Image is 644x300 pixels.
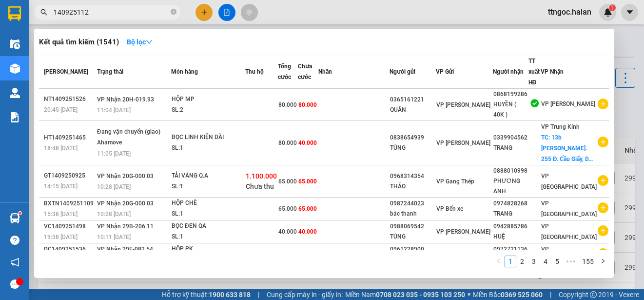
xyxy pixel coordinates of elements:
[390,171,435,181] div: 0968314354
[540,256,551,267] li: 4
[493,89,528,100] div: 0868199286
[298,228,317,235] span: 40.000
[97,246,153,253] span: VP Nhận 29E-082.54
[97,127,170,138] div: Đang vận chuyển (giao)
[44,211,78,218] span: 15:38 [DATE]
[172,232,245,242] div: SL: 1
[97,183,131,190] span: 10:28 [DATE]
[541,223,597,240] span: VP [GEOGRAPHIC_DATA]
[19,212,21,215] sup: 1
[298,178,317,185] span: 65.000
[278,140,297,146] span: 80.000
[278,63,291,80] span: Tổng cước
[552,256,563,267] a: 5
[436,205,463,212] span: VP Bến xe
[171,8,176,17] span: close-circle
[10,112,20,122] img: solution-icon
[40,9,47,16] span: search
[551,256,563,267] li: 5
[172,94,245,105] div: HỘP MP
[563,256,579,267] span: •••
[493,244,528,255] div: 0972721136
[278,101,297,108] span: 80.000
[436,68,454,75] span: VP Gửi
[97,234,131,240] span: 10:11 [DATE]
[390,68,415,75] span: Người gửi
[493,68,524,75] span: Người nhận
[493,143,528,153] div: TRANG
[97,211,131,218] span: 10:28 [DATE]
[172,171,245,181] div: TẢI VÀNG Q.A
[10,63,20,74] img: warehouse-icon
[44,171,94,181] div: GT1409250925
[44,199,94,209] div: BXTN1409251109
[597,256,609,267] li: Next Page
[541,123,580,130] span: VP Trung Kính
[528,256,539,267] a: 3
[97,223,154,230] span: VP Nhận 29B-206.11
[44,145,78,152] span: 18:48 [DATE]
[278,228,297,235] span: 40.000
[598,175,608,186] span: plus-circle
[600,258,606,264] span: right
[493,199,528,209] div: 0974828268
[127,38,153,46] strong: Bộ lọc
[10,213,20,223] img: warehouse-icon
[436,101,490,108] span: VP [PERSON_NAME]
[493,256,505,267] li: Previous Page
[517,256,527,267] a: 2
[598,137,608,147] span: plus-circle
[493,176,528,197] div: PHƯƠNG ANH
[44,106,78,113] span: 20:45 [DATE]
[579,256,597,267] li: 155
[598,202,608,213] span: plus-circle
[172,221,245,232] div: BỌC ĐEN QA
[390,133,435,143] div: 0838654939
[390,105,435,115] div: QUÂN
[97,173,154,180] span: VP Nhận 20G-000.03
[436,178,474,185] span: VP Gang Thép
[172,198,245,209] div: HỘP CHÈ
[493,232,528,242] div: HUỆ
[496,258,502,264] span: left
[278,205,297,212] span: 65.000
[540,256,551,267] a: 4
[44,221,94,232] div: VC1409251498
[493,166,528,176] div: 0888010998
[541,200,597,218] span: VP [GEOGRAPHIC_DATA]
[516,256,528,267] li: 2
[172,105,245,116] div: SL: 2
[10,88,20,98] img: warehouse-icon
[436,228,490,235] span: VP [PERSON_NAME]
[528,256,540,267] li: 3
[146,39,153,45] span: down
[172,209,245,220] div: SL: 1
[44,133,94,143] div: HT1409251465
[541,100,595,107] span: VP [PERSON_NAME]
[10,39,20,49] img: warehouse-icon
[246,172,277,180] span: 1.100.000
[54,7,169,18] input: Tìm tên, số ĐT hoặc mã đơn
[505,256,516,267] li: 1
[541,173,597,190] span: VP [GEOGRAPHIC_DATA]
[598,225,608,236] span: plus-circle
[97,138,170,148] div: Ahamove
[97,96,154,103] span: VP Nhận 20H-019.93
[390,232,435,242] div: TÙNG
[97,68,123,75] span: Trạng thái
[493,209,528,219] div: TRANG
[44,68,88,75] span: [PERSON_NAME]
[390,199,435,209] div: 0987244023
[10,236,20,245] span: question-circle
[493,133,528,143] div: 0339904562
[563,256,579,267] li: Next 5 Pages
[298,101,317,108] span: 80.000
[97,107,131,114] span: 11:04 [DATE]
[39,37,119,47] h3: Kết quả tìm kiếm ( 1541 )
[97,150,131,157] span: 11:05 [DATE]
[44,234,78,240] span: 19:38 [DATE]
[8,6,21,21] img: logo-vxr
[493,221,528,232] div: 0942885786
[298,140,317,146] span: 40.000
[598,248,608,259] span: plus-circle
